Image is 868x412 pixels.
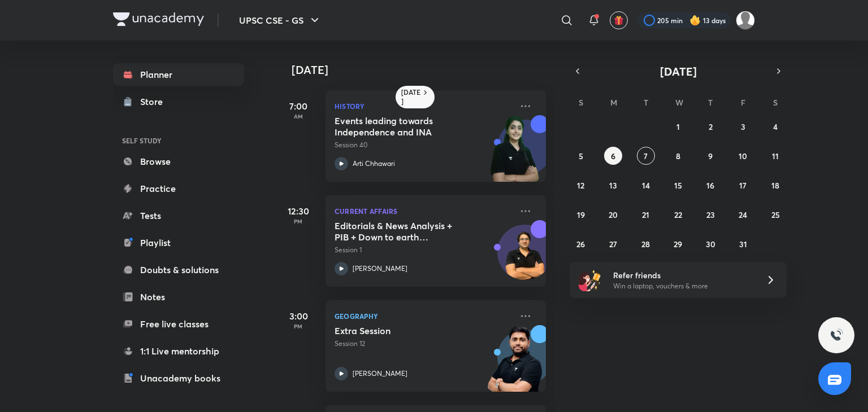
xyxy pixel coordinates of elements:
h5: Editorials & News Analysis + PIB + Down to earth (October) - L1 [335,220,475,243]
button: October 31, 2025 [734,235,752,253]
h6: Refer friends [613,269,752,281]
button: October 14, 2025 [637,176,655,194]
img: Avatar [498,231,552,285]
button: October 10, 2025 [734,147,752,165]
button: October 3, 2025 [734,117,752,135]
abbr: October 10, 2025 [739,151,747,161]
button: October 9, 2025 [701,147,719,165]
a: Doubts & solutions [113,258,244,281]
button: October 30, 2025 [701,235,719,253]
p: [PERSON_NAME] [353,264,407,274]
abbr: October 16, 2025 [706,180,714,191]
button: [DATE] [585,63,771,79]
a: Unacademy books [113,367,244,389]
abbr: October 12, 2025 [577,180,584,191]
p: PM [276,323,321,330]
p: [PERSON_NAME] [353,369,407,379]
abbr: October 9, 2025 [708,151,713,161]
a: Tests [113,204,244,227]
p: Arti Chhawari [353,159,395,169]
abbr: October 23, 2025 [706,209,715,220]
img: unacademy [484,325,546,403]
p: Win a laptop, vouchers & more [613,281,752,291]
span: [DATE] [660,64,697,79]
button: October 17, 2025 [734,176,752,194]
button: October 22, 2025 [669,205,687,223]
button: avatar [610,11,628,29]
button: October 12, 2025 [572,176,590,194]
img: streak [689,15,701,26]
img: referral [579,269,601,291]
abbr: October 2, 2025 [709,121,713,132]
h5: 7:00 [276,99,321,113]
abbr: October 29, 2025 [674,239,682,249]
p: AM [276,113,321,120]
abbr: October 19, 2025 [577,209,585,220]
img: ttu [830,328,843,342]
abbr: October 28, 2025 [641,239,650,249]
a: Planner [113,63,244,86]
img: SP [736,11,755,30]
button: October 29, 2025 [669,235,687,253]
abbr: Monday [610,97,617,108]
img: avatar [614,15,624,25]
abbr: Sunday [579,97,583,108]
div: Store [140,95,170,108]
button: October 1, 2025 [669,117,687,135]
button: October 20, 2025 [604,205,622,223]
h4: [DATE] [292,63,557,77]
button: October 15, 2025 [669,176,687,194]
abbr: Tuesday [644,97,648,108]
a: Free live classes [113,313,244,335]
h5: Extra Session [335,325,475,336]
a: Browse [113,150,244,173]
button: October 6, 2025 [604,147,622,165]
abbr: October 14, 2025 [642,180,650,191]
button: October 11, 2025 [766,147,784,165]
p: Geography [335,309,512,323]
button: October 28, 2025 [637,235,655,253]
abbr: October 22, 2025 [674,209,682,220]
button: October 19, 2025 [572,205,590,223]
abbr: October 5, 2025 [579,151,583,161]
abbr: October 31, 2025 [739,239,747,249]
button: October 24, 2025 [734,205,752,223]
a: Notes [113,286,244,308]
button: October 23, 2025 [701,205,719,223]
button: October 13, 2025 [604,176,622,194]
abbr: October 15, 2025 [674,180,682,191]
abbr: October 25, 2025 [771,209,780,220]
abbr: October 26, 2025 [576,239,585,249]
p: Session 40 [335,140,512,150]
abbr: Friday [741,97,745,108]
abbr: October 8, 2025 [676,151,680,161]
abbr: October 30, 2025 [706,239,715,249]
button: October 5, 2025 [572,147,590,165]
button: October 4, 2025 [766,117,784,135]
button: October 26, 2025 [572,235,590,253]
button: October 21, 2025 [637,205,655,223]
abbr: October 18, 2025 [771,180,779,191]
h5: Events leading towards Independence and INA [335,115,475,138]
p: History [335,99,512,113]
button: October 25, 2025 [766,205,784,223]
button: UPSC CSE - GS [232,9,328,32]
abbr: October 1, 2025 [676,121,680,132]
abbr: October 20, 2025 [609,209,618,220]
img: Company Logo [113,12,204,26]
h6: SELF STUDY [113,131,244,150]
abbr: Wednesday [675,97,683,108]
button: October 18, 2025 [766,176,784,194]
p: PM [276,218,321,225]
button: October 8, 2025 [669,147,687,165]
abbr: October 7, 2025 [644,151,648,161]
button: October 2, 2025 [701,117,719,135]
abbr: October 24, 2025 [739,209,747,220]
abbr: October 6, 2025 [611,151,615,161]
abbr: October 4, 2025 [773,121,778,132]
p: Session 12 [335,339,512,349]
abbr: October 11, 2025 [772,151,779,161]
button: October 7, 2025 [637,147,655,165]
abbr: October 3, 2025 [741,121,745,132]
button: October 16, 2025 [701,176,719,194]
